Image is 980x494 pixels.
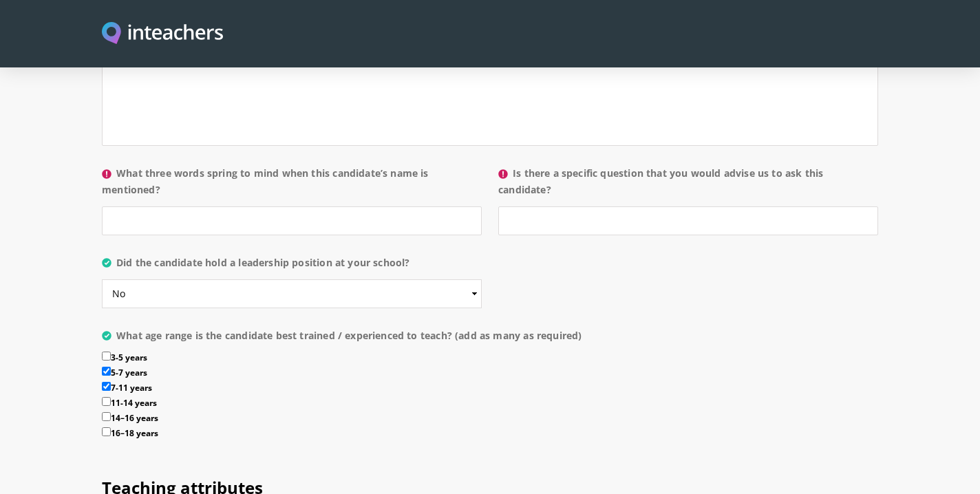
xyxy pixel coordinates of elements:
[102,165,482,206] label: What three words spring to mind when this candidate’s name is mentioned?
[498,165,878,206] label: Is there a specific question that you would advise us to ask this candidate?
[102,327,878,352] label: What age range is the candidate best trained / experienced to teach? (add as many as required)
[102,427,878,442] label: 16–18 years
[102,367,111,376] input: 5-7 years
[102,22,223,46] a: Visit this site's homepage
[102,367,878,382] label: 5-7 years
[102,412,878,427] label: 14–16 years
[102,352,878,367] label: 3-5 years
[102,22,223,46] img: Inteachers
[102,255,482,279] label: Did the candidate hold a leadership position at your school?
[102,352,111,361] input: 3-5 years
[102,427,111,436] input: 16–18 years
[102,397,878,412] label: 11-14 years
[102,412,111,421] input: 14–16 years
[102,397,111,406] input: 11-14 years
[102,382,111,391] input: 7-11 years
[102,382,878,397] label: 7-11 years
